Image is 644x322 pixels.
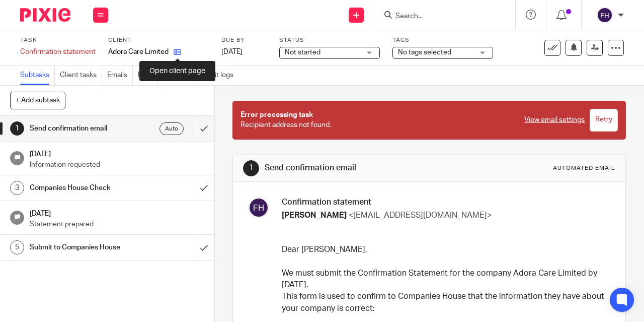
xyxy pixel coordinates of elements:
[553,164,615,172] div: Automated email
[20,8,70,22] img: Pixie
[30,160,204,170] p: Information requested
[202,66,238,85] a: Audit logs
[590,109,618,132] input: Retry
[398,49,451,56] span: No tags selected
[282,291,608,314] p: This form is used to confirm to Companies House that the information they have about your company...
[30,219,204,229] p: Statement prepared
[221,48,243,55] span: [DATE]
[163,66,197,85] a: Notes (0)
[243,160,259,176] div: 1
[20,66,55,85] a: Subtasks
[282,244,608,255] p: Dear [PERSON_NAME],
[10,240,24,254] div: 5
[392,36,493,44] label: Tags
[108,47,169,57] p: Adora Care Limited
[20,47,96,57] div: Confirmation statement
[282,268,608,291] p: We must submit the Confirmation Statement for the company Adora Care Limited by [DATE].
[10,181,24,195] div: 3
[285,49,320,56] span: Not started
[265,163,451,173] h1: Send confirmation email
[30,180,132,196] h1: Companies House Check
[30,121,132,136] h1: Send confirmation email
[279,36,380,44] label: Status
[282,211,347,219] span: [PERSON_NAME]
[138,66,158,85] a: Files
[10,92,65,109] button: + Add subtask
[30,147,204,159] h1: [DATE]
[248,197,269,218] img: svg%3E
[60,66,102,85] a: Client tasks
[20,36,96,44] label: Task
[30,206,204,219] h1: [DATE]
[30,240,132,255] h1: Submit to Companies House
[240,110,514,131] p: Recipient address not found.
[394,12,485,21] input: Search
[240,111,313,118] span: Error processing task
[524,115,585,125] a: View email settings
[349,211,492,219] span: <[EMAIL_ADDRESS][DOMAIN_NAME]>
[10,121,24,136] div: 1
[597,7,613,23] img: svg%3E
[221,36,267,44] label: Due by
[282,197,608,208] h3: Confirmation statement
[107,66,133,85] a: Emails
[108,36,209,44] label: Client
[159,122,184,135] div: Auto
